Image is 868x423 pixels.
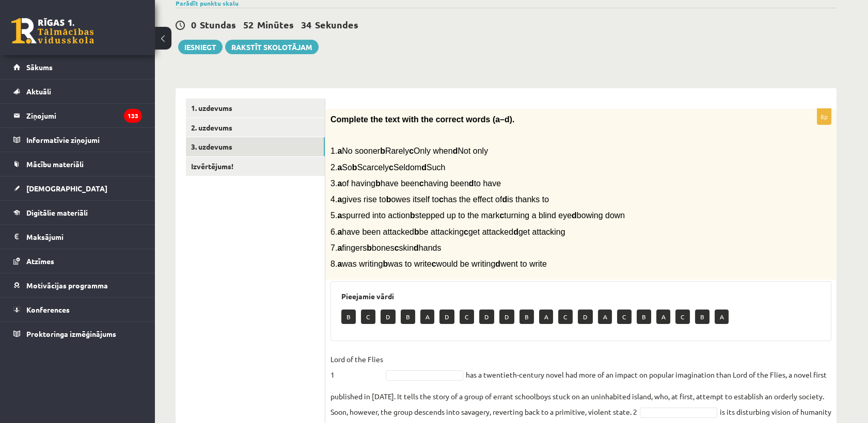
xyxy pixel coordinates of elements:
p: B [401,310,415,324]
span: Minūtes [257,19,294,30]
p: B [519,310,534,324]
p: A [598,310,612,324]
a: Rīgas 1. Tālmācības vidusskola [11,18,94,44]
p: C [617,310,632,324]
b: d [495,259,500,268]
b: c [464,227,468,236]
a: Rakstīt skolotājam [225,40,319,54]
p: B [637,310,651,324]
b: c [409,147,414,155]
p: A [420,310,434,324]
span: 3. of having have been having been to have [330,179,501,188]
b: d [513,227,518,236]
span: Motivācijas programma [26,281,108,290]
h3: Pieejamie vārdi [341,292,820,301]
b: b [410,211,415,220]
p: B [341,310,356,324]
span: Konferences [26,305,70,314]
span: 1. No sooner Rarely Only when Not only [330,147,488,155]
span: 34 [301,19,311,30]
b: c [432,259,436,268]
b: d [421,163,427,172]
p: D [439,310,454,324]
b: a [337,211,342,220]
b: d [453,147,458,155]
span: Sākums [26,62,53,72]
span: Digitālie materiāli [26,208,88,217]
a: Maksājumi [13,225,142,249]
b: b [380,147,385,155]
b: a [337,147,342,155]
b: c [394,243,399,252]
a: Informatīvie ziņojumi [13,128,142,152]
b: d [414,243,419,252]
p: 8p [817,108,831,125]
a: Izvērtējums! [186,157,325,176]
b: a [337,243,342,252]
span: 6. have been attacked be attacking get attacked get attacking [330,227,565,236]
a: Atzīmes [13,249,142,273]
span: Sekundes [315,19,358,30]
a: Konferences [13,298,142,321]
b: d [502,195,507,204]
legend: Informatīvie ziņojumi [26,128,142,152]
legend: Ziņojumi [26,104,142,127]
p: D [499,310,514,324]
button: Iesniegt [178,40,223,54]
p: C [460,310,474,324]
span: 5. spurred into action stepped up to the mark turning a blind eye bowing down [330,211,625,220]
b: b [383,259,388,268]
b: b [414,227,419,236]
span: 2. So Scarcely Seldom Such [330,163,445,172]
p: A [539,310,553,324]
a: 1. uzdevums [186,99,325,118]
a: Ziņojumi133 [13,104,142,127]
a: Aktuāli [13,79,142,103]
a: Motivācijas programma [13,273,142,297]
span: [DEMOGRAPHIC_DATA] [26,184,107,193]
a: 2. uzdevums [186,118,325,137]
p: C [361,310,375,324]
b: a [337,259,342,268]
p: Lord of the Flies 1 [330,351,383,382]
b: c [439,195,444,204]
b: c [419,179,424,188]
p: D [479,310,494,324]
span: 8. was writing was to write would be writing went to write [330,259,547,268]
a: 3. uzdevums [186,137,325,156]
span: Stundas [200,19,236,30]
p: D [381,310,396,324]
span: 7. fingers bones skin hands [330,243,441,252]
a: Mācību materiāli [13,152,142,176]
b: d [572,211,577,220]
b: b [367,243,372,252]
p: C [675,310,690,324]
a: Proktoringa izmēģinājums [13,322,142,346]
b: a [337,227,342,236]
a: Digitālie materiāli [13,201,142,224]
span: Mācību materiāli [26,159,84,169]
b: b [352,163,357,172]
b: b [375,179,381,188]
p: D [578,310,593,324]
b: c [499,211,504,220]
b: a [337,163,342,172]
p: C [558,310,573,324]
span: Atzīmes [26,256,54,266]
b: c [389,163,393,172]
span: 52 [243,19,254,30]
a: Sākums [13,55,142,79]
p: B [695,310,709,324]
span: 0 [191,19,196,30]
a: [DEMOGRAPHIC_DATA] [13,176,142,200]
span: 4. gives rise to owes itself to has the effect of is thanks to [330,195,549,204]
span: Complete the text with the correct words (a–d). [330,115,515,124]
b: b [386,195,391,204]
legend: Maksājumi [26,225,142,249]
p: A [656,310,670,324]
span: Proktoringa izmēģinājums [26,329,116,338]
i: 133 [124,109,142,123]
b: a [337,179,342,188]
span: Aktuāli [26,87,51,96]
b: a [337,195,342,204]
